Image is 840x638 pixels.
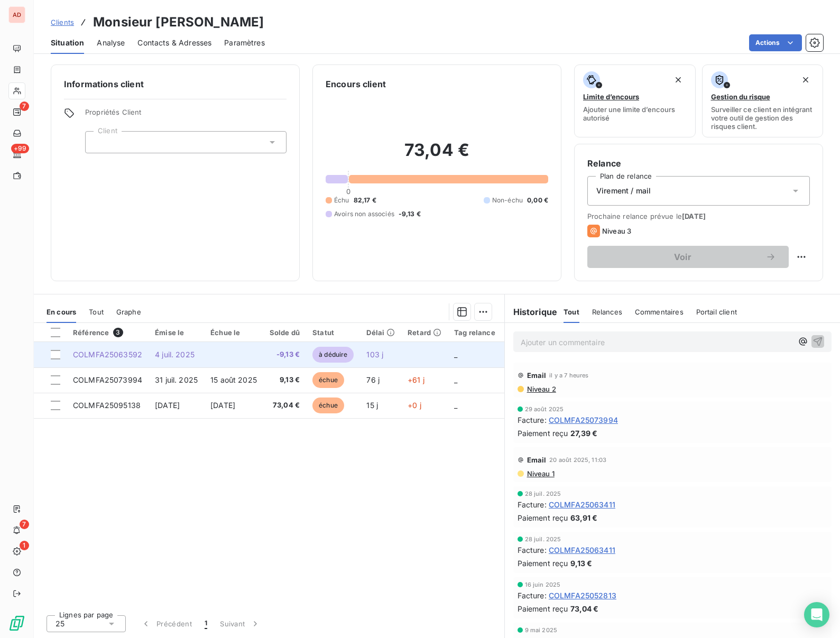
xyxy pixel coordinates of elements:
[527,371,547,380] span: Email
[85,108,287,123] span: Propriétés Client
[525,536,561,542] span: 28 juil. 2025
[564,308,579,316] span: Tout
[454,401,457,410] span: _
[549,372,588,378] span: il y a 7 heures
[583,105,687,122] span: Ajouter une limite d’encours autorisé
[270,349,300,360] span: -9,13 €
[587,157,810,170] h6: Relance
[583,93,639,101] span: Limite d’encours
[635,308,684,316] span: Commentaires
[51,38,84,48] span: Situation
[354,196,376,205] span: 82,17 €
[94,137,103,147] input: Ajouter une valeur
[408,375,424,384] span: +61 j
[525,491,561,497] span: 28 juil. 2025
[8,6,25,23] div: AD
[454,375,457,384] span: _
[89,308,104,316] span: Tout
[570,428,598,439] span: 27,39 €
[366,375,380,384] span: 76 j
[570,603,599,614] span: 73,04 €
[454,350,457,359] span: _
[326,78,386,90] h6: Encours client
[570,512,598,523] span: 63,91 €
[210,401,235,410] span: [DATE]
[11,144,29,153] span: +99
[549,544,615,556] span: COLMFA25063411
[549,590,616,601] span: COLMFA25052813
[587,212,810,220] span: Prochaine relance prévue le
[408,401,421,410] span: +0 j
[56,618,64,629] span: 25
[205,618,207,629] span: 1
[549,499,615,510] span: COLMFA25063411
[155,401,180,410] span: [DATE]
[526,469,555,478] span: Niveau 1
[210,328,257,337] div: Échue le
[51,18,74,26] span: Clients
[312,372,344,388] span: échue
[366,350,383,359] span: 103 j
[270,400,300,411] span: 73,04 €
[116,308,141,316] span: Graphe
[518,590,547,601] span: Facture :
[518,603,568,614] span: Paiement reçu
[155,350,195,359] span: 4 juil. 2025
[527,456,547,464] span: Email
[210,375,257,384] span: 15 août 2025
[518,499,547,510] span: Facture :
[334,196,349,205] span: Échu
[8,615,25,632] img: Logo LeanPay
[334,209,394,219] span: Avoirs non associés
[574,64,696,137] button: Limite d’encoursAjouter une limite d’encours autorisé
[20,520,29,529] span: 7
[526,385,556,393] span: Niveau 2
[525,627,558,633] span: 9 mai 2025
[518,544,547,556] span: Facture :
[711,105,815,131] span: Surveiller ce client en intégrant votre outil de gestion des risques client.
[312,328,354,337] div: Statut
[518,414,547,426] span: Facture :
[518,428,568,439] span: Paiement reçu
[155,328,198,337] div: Émise le
[505,306,558,318] h6: Historique
[492,196,523,205] span: Non-échu
[224,38,265,48] span: Paramètres
[711,93,770,101] span: Gestion du risque
[97,38,125,48] span: Analyse
[749,34,802,51] button: Actions
[346,187,350,196] span: 0
[399,209,421,219] span: -9,13 €
[93,13,264,32] h3: Monsieur [PERSON_NAME]
[702,64,824,137] button: Gestion du risqueSurveiller ce client en intégrant votre outil de gestion des risques client.
[73,375,142,384] span: COLMFA25073994
[198,613,214,635] button: 1
[366,328,395,337] div: Délai
[51,17,74,27] a: Clients
[602,227,631,235] span: Niveau 3
[134,613,198,635] button: Précédent
[408,328,441,337] div: Retard
[527,196,548,205] span: 0,00 €
[73,350,142,359] span: COLMFA25063592
[312,347,354,363] span: à déduire
[155,375,198,384] span: 31 juil. 2025
[525,581,561,588] span: 16 juin 2025
[73,401,141,410] span: COLMFA25095138
[592,308,622,316] span: Relances
[270,375,300,385] span: 9,13 €
[366,401,378,410] span: 15 j
[804,602,829,627] div: Open Intercom Messenger
[47,308,76,316] span: En cours
[64,78,287,90] h6: Informations client
[570,558,593,569] span: 9,13 €
[20,101,29,111] span: 7
[696,308,737,316] span: Portail client
[20,541,29,550] span: 1
[525,406,564,412] span: 29 août 2025
[214,613,267,635] button: Suivant
[518,512,568,523] span: Paiement reçu
[518,558,568,569] span: Paiement reçu
[549,414,618,426] span: COLMFA25073994
[682,212,706,220] span: [DATE]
